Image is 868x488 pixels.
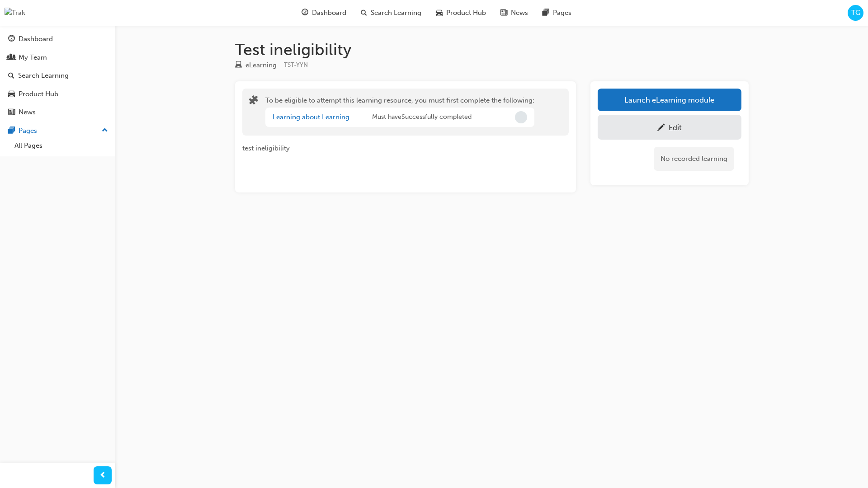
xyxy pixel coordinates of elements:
span: prev-icon [99,470,106,481]
a: car-iconProduct Hub [429,4,493,22]
span: news-icon [500,7,507,19]
span: TG [851,8,860,18]
span: search-icon [361,7,367,19]
a: Learning about Learning [273,113,349,121]
a: Dashboard [4,31,112,47]
img: Trak [5,8,25,18]
a: guage-iconDashboard [294,4,354,22]
span: guage-icon [302,7,308,19]
div: To be eligible to attempt this learning resource, you must first complete the following: [265,95,534,129]
button: TG [848,5,863,21]
div: Type [235,60,277,71]
span: Pages [553,8,571,18]
span: Dashboard [312,8,346,18]
div: News [19,107,36,117]
span: people-icon [8,54,15,62]
span: Product Hub [446,8,486,18]
a: search-iconSearch Learning [354,4,429,22]
div: eLearning [245,60,277,70]
div: Edit [669,123,682,132]
span: search-icon [8,72,14,80]
span: test ineligibility [242,144,290,152]
span: Must have Successfully completed [372,112,472,122]
span: up-icon [102,125,108,136]
span: Learning resource code [284,61,308,69]
button: Launch eLearning module [598,89,741,111]
button: Pages [4,122,112,139]
a: Search Learning [4,67,112,84]
a: My Team [4,49,112,66]
span: pencil-icon [657,124,665,133]
span: News [511,8,528,18]
button: DashboardMy TeamSearch LearningProduct HubNews [4,29,112,122]
h1: Test ineligibility [235,40,749,60]
a: Product Hub [4,86,112,103]
a: News [4,104,112,121]
div: Search Learning [18,70,69,81]
span: news-icon [8,108,15,117]
div: Dashboard [19,34,53,44]
a: Edit [598,115,741,140]
span: car-icon [436,7,443,19]
span: pages-icon [8,127,15,135]
span: Search Learning [371,8,421,18]
div: No recorded learning [654,147,734,171]
span: guage-icon [8,35,15,43]
span: puzzle-icon [249,96,258,107]
a: news-iconNews [493,4,535,22]
div: My Team [19,52,47,63]
span: pages-icon [542,7,549,19]
span: Incomplete [515,111,527,123]
span: car-icon [8,90,15,99]
a: All Pages [11,139,112,153]
div: Product Hub [19,89,58,99]
a: pages-iconPages [535,4,579,22]
span: learningResourceType_ELEARNING-icon [235,61,242,70]
div: Pages [19,126,37,136]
